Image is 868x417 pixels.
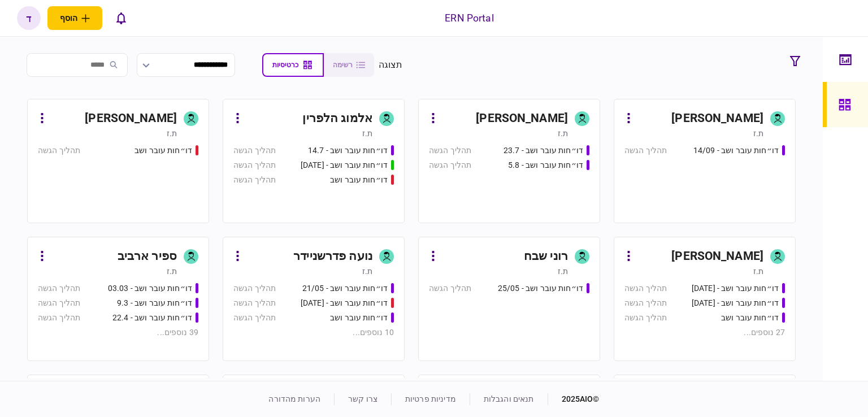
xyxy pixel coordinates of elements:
a: ספיר ארביבת.זדו״חות עובר ושב - 03.03תהליך הגשהדו״חות עובר ושב - 9.3תהליך הגשהדו״חות עובר ושב - 22... [27,237,209,361]
div: דו״חות עובר ושב - 03/06/25 [301,297,388,309]
div: ספיר ארביב [118,247,177,266]
div: תהליך הגשה [38,312,80,324]
div: תהליך הגשה [233,283,276,294]
span: רשימה [333,61,353,69]
div: אלמוג הלפרין [302,110,372,128]
div: ת.ז [167,266,177,277]
div: דו״חות עובר ושב - 03.03 [108,283,192,294]
div: ת.ז [167,128,177,139]
div: © 2025 AIO [548,393,600,405]
div: ת.ז [753,266,763,277]
button: רשימה [324,53,374,77]
a: הערות מהדורה [268,394,320,403]
div: ת.ז [558,266,568,277]
div: 27 נוספים ... [624,327,785,338]
a: תנאים והגבלות [484,394,534,403]
div: דו״חות עובר ושב - 26.06.25 [692,297,779,309]
div: תהליך הגשה [624,312,667,324]
div: [PERSON_NAME] [476,110,568,128]
div: תהליך הגשה [429,159,471,171]
div: תהליך הגשה [38,283,80,294]
a: מדיניות פרטיות [405,394,456,403]
div: ת.ז [558,128,568,139]
div: דו״חות עובר ושב [134,145,192,157]
div: דו״חות עובר ושב - 15.07.25 [301,159,388,171]
div: ת.ז [362,266,372,277]
div: דו״חות עובר ושב - 9.3 [117,297,192,309]
a: [PERSON_NAME]ת.זדו״חות עובר ושב - 23.7תהליך הגשהדו״חות עובר ושב - 5.8תהליך הגשה [418,99,600,223]
div: 39 נוספים ... [38,327,198,338]
button: פתח תפריט להוספת לקוח [47,6,102,30]
div: רוני שבח [524,247,568,266]
a: [PERSON_NAME]ת.זדו״חות עובר ושב - 14/09תהליך הגשה [614,99,796,223]
div: תהליך הגשה [624,283,667,294]
a: צרו קשר [348,394,377,403]
div: דו״חות עובר ושב [330,174,388,186]
div: [PERSON_NAME] [671,247,763,266]
div: תהליך הגשה [624,145,667,157]
div: תהליך הגשה [233,297,276,309]
div: תהליך הגשה [624,297,667,309]
div: ת.ז [753,128,763,139]
a: אלמוג הלפריןת.זדו״חות עובר ושב - 14.7תהליך הגשהדו״חות עובר ושב - 15.07.25תהליך הגשהדו״חות עובר וש... [223,99,405,223]
div: [PERSON_NAME] [671,110,763,128]
a: נועה פדרשניידרת.זדו״חות עובר ושב - 21/05תהליך הגשהדו״חות עובר ושב - 03/06/25תהליך הגשהדו״חות עובר... [223,237,405,361]
span: כרטיסיות [272,61,298,69]
div: דו״חות עובר ושב - 21/05 [302,283,388,294]
div: דו״חות עובר ושב [330,312,388,324]
div: תהליך הגשה [38,297,80,309]
div: ERN Portal [445,11,493,25]
button: פתח רשימת התראות [109,6,133,30]
div: תהליך הגשה [233,312,276,324]
div: תהליך הגשה [233,159,276,171]
a: רוני שבחת.זדו״חות עובר ושב - 25/05תהליך הגשה [418,237,600,361]
a: [PERSON_NAME]ת.זדו״חות עובר ושב - 25.06.25תהליך הגשהדו״חות עובר ושב - 26.06.25תהליך הגשהדו״חות עו... [614,237,796,361]
div: תצוגה [379,58,403,72]
div: דו״חות עובר ושב - 14/09 [693,145,779,157]
div: 10 נוספים ... [233,327,394,338]
div: תהליך הגשה [429,283,471,294]
div: תהליך הגשה [233,174,276,186]
div: דו״חות עובר ושב - 5.8 [508,159,583,171]
div: [PERSON_NAME] [85,110,177,128]
div: דו״חות עובר ושב - 22.4 [112,312,192,324]
div: דו״חות עובר ושב - 25/05 [498,283,583,294]
div: תהליך הגשה [233,145,276,157]
div: דו״חות עובר ושב - 25.06.25 [692,283,779,294]
div: תהליך הגשה [38,145,80,157]
div: נועה פדרשניידר [293,247,372,266]
div: דו״חות עובר ושב - 14.7 [308,145,388,157]
div: ת.ז [362,128,372,139]
div: דו״חות עובר ושב [721,312,779,324]
div: דו״חות עובר ושב - 23.7 [504,145,583,157]
button: ד [17,6,41,30]
div: תהליך הגשה [429,145,471,157]
button: כרטיסיות [262,53,324,77]
a: [PERSON_NAME]ת.זדו״חות עובר ושבתהליך הגשה [27,99,209,223]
